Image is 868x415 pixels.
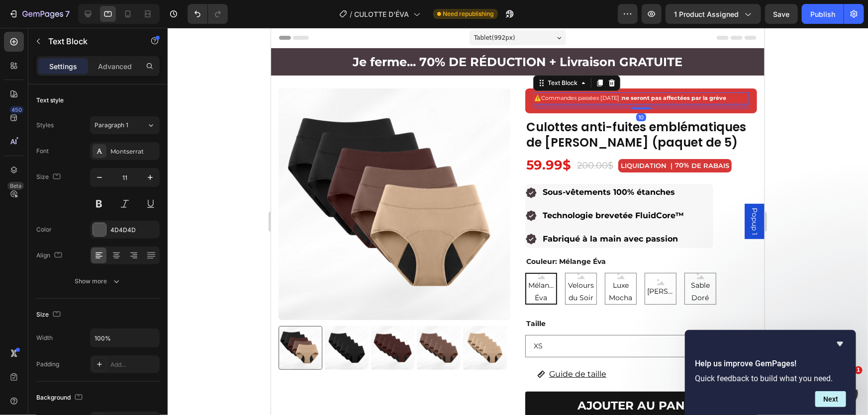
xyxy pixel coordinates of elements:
[765,4,798,24] button: Save
[254,227,336,241] legend: Couleur: Mélange Éva
[403,132,419,143] div: 70%
[272,158,413,172] p: Sous-vêtements 100% étanches
[350,9,353,19] span: /
[479,180,488,207] span: Popup 1
[414,251,445,276] span: Sable Doré
[36,360,59,369] div: Padding
[49,61,77,72] p: Settings
[36,170,63,184] div: Size
[36,147,49,156] div: Font
[834,338,846,350] button: Hide survey
[348,132,403,144] div: LIQUIDATION |
[305,130,343,146] div: 200.00$
[188,4,228,24] div: Undo/Redo
[855,366,863,374] span: 1
[695,374,846,383] p: Quick feedback to build what you need.
[36,272,160,290] button: Show more
[272,181,413,195] p: Technologie brevetée FluidCore™
[355,9,409,19] span: CULOTTE D'ÉVA
[36,96,64,105] div: Text style
[36,121,54,130] div: Styles
[802,4,844,24] button: Publish
[254,364,486,393] button: AJOUTER AU PANIER
[263,66,477,76] p: ⚠️
[36,308,63,322] div: Size
[95,121,128,130] span: Paragraph 1
[270,67,455,74] span: Commandes passées [DATE] :
[306,371,434,386] div: AJOUTER AU PANIER
[351,67,455,74] strong: ne seront pas affectées par la grève
[110,226,157,235] div: 4D4D4D
[271,28,765,415] iframe: Design area
[773,10,790,18] span: Save
[110,360,157,369] div: Add...
[272,204,413,219] p: Fabriqué à la main avec passion
[294,251,325,276] span: Velours du Soir
[36,333,53,342] div: Width
[275,51,308,60] div: Text Block
[254,335,347,358] a: Guide de taille
[254,289,276,303] legend: Taille
[810,9,835,19] div: Publish
[815,391,846,407] button: Next question
[254,90,486,123] h1: Culottes anti-fuites emblématiques de [PERSON_NAME] (paquet de 5)
[666,4,761,24] button: 1 product assigned
[65,8,70,20] p: 7
[36,225,52,234] div: Color
[334,251,365,276] span: Luxe Mocha
[443,9,494,18] span: Need republishing
[203,5,244,15] span: Tablet ( 992 px)
[9,106,24,114] div: 450
[110,147,157,156] div: Montserrat
[255,251,285,276] span: Mélange Éva
[48,35,133,47] p: Text Block
[695,358,846,370] h2: Help us improve GemPages!
[4,4,74,24] button: 7
[91,329,159,347] input: Auto
[7,182,24,190] div: Beta
[254,128,301,147] div: 59.99$
[36,391,85,405] div: Background
[674,9,739,19] span: 1 product assigned
[419,132,460,144] div: DE RABAIS
[374,257,405,270] span: [PERSON_NAME]
[90,116,160,134] button: Paragraph 1
[75,276,121,286] div: Show more
[365,85,375,93] div: 10
[695,338,846,407] div: Help us improve GemPages!
[98,61,132,72] p: Advanced
[36,249,64,262] div: Align
[278,341,335,351] u: Guide de taille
